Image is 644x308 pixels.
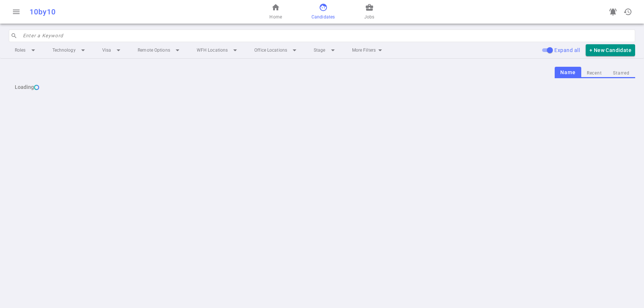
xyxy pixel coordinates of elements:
[581,68,607,78] button: Recent
[132,44,188,57] li: Remote Options
[12,7,21,16] span: menu
[586,44,635,56] button: + New Candidate
[96,44,129,57] li: Visa
[269,3,282,21] a: Home
[9,4,24,19] button: Open menu
[606,4,620,19] a: Go to see announcements
[364,3,374,21] a: Jobs
[364,13,374,21] span: Jobs
[311,13,335,21] span: Candidates
[30,7,212,16] div: 10by10
[248,44,305,57] li: Office Locations
[11,32,17,39] span: search
[191,44,245,57] li: WFH Locations
[269,13,282,21] span: Home
[9,44,44,57] li: Roles
[607,68,635,78] button: Starred
[346,44,390,57] li: More Filters
[365,3,374,12] span: business_center
[47,44,93,57] li: Technology
[319,3,328,12] span: face
[555,67,581,78] button: Name
[623,7,632,16] span: history
[9,78,635,96] div: Loading
[554,47,580,53] span: Expand all
[308,44,343,57] li: Stage
[609,7,617,16] span: notifications_active
[271,3,280,12] span: home
[34,85,39,90] img: loading...
[311,3,335,21] a: Candidates
[620,4,635,19] button: Open history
